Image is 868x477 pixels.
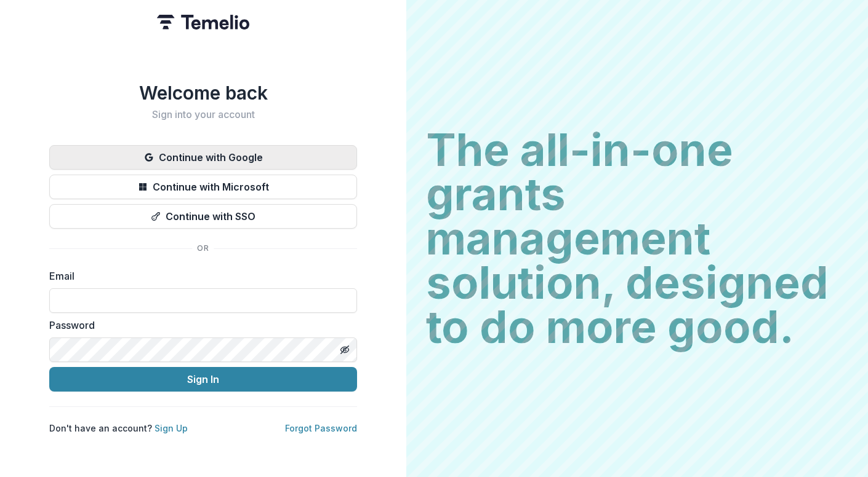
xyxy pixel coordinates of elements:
h1: Welcome back [49,82,357,104]
p: Don't have an account? [49,422,188,435]
button: Toggle password visibility [335,340,355,360]
button: Continue with Google [49,145,357,170]
label: Password [49,318,350,333]
img: Temelio [157,15,249,30]
label: Email [49,269,350,283]
h2: Sign into your account [49,109,357,120]
button: Sign In [49,367,357,392]
a: Sign Up [155,423,188,433]
a: Forgot Password [285,423,357,433]
button: Continue with Microsoft [49,175,357,199]
button: Continue with SSO [49,204,357,229]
